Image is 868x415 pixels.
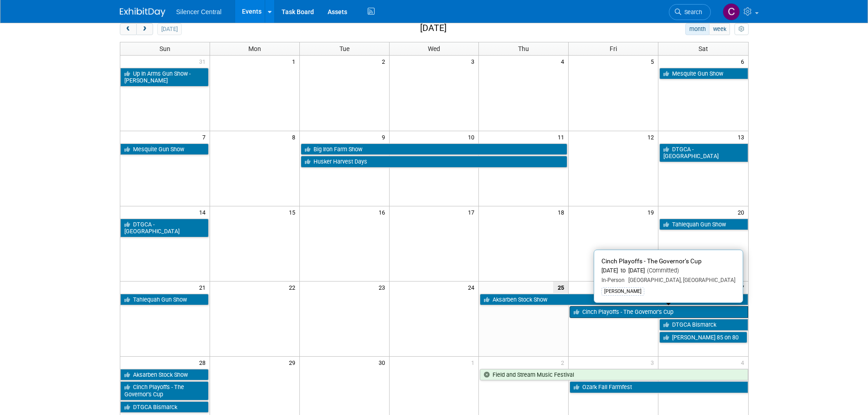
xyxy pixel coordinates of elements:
[467,282,478,293] span: 24
[467,131,478,143] span: 10
[740,56,748,67] span: 6
[136,23,153,35] button: next
[120,8,165,17] img: ExhibitDay
[681,9,702,15] span: Search
[737,206,748,218] span: 20
[557,131,568,143] span: 11
[198,357,210,368] span: 28
[601,267,735,275] div: [DATE] to [DATE]
[480,369,748,381] a: Field and Stream Music Festival
[647,206,658,218] span: 19
[659,332,747,343] a: [PERSON_NAME] 85 on 80
[723,3,740,20] img: Cade Cox
[120,401,209,413] a: DTGCA Bismarck
[301,143,568,155] a: Big Iron Farm Show
[176,8,222,15] span: Silencer Central
[650,56,658,67] span: 5
[420,23,447,33] h2: [DATE]
[557,206,568,218] span: 18
[120,381,209,400] a: Cinch Playoffs - The Governor’s Cup
[709,23,730,35] button: week
[120,23,137,35] button: prev
[381,56,389,67] span: 2
[470,56,478,67] span: 3
[560,56,568,67] span: 4
[739,26,745,32] i: Personalize Calendar
[737,131,748,143] span: 13
[699,45,708,52] span: Sat
[198,56,210,67] span: 31
[570,306,748,318] a: Cinch Playoffs - The Governor’s Cup
[378,282,389,293] span: 23
[428,45,440,52] span: Wed
[685,23,709,35] button: month
[659,219,748,231] a: Tahlequah Gun Show
[601,257,702,265] span: Cinch Playoffs - The Governor’s Cup
[467,206,478,218] span: 17
[470,357,478,368] span: 1
[625,277,735,283] span: [GEOGRAPHIC_DATA], [GEOGRAPHIC_DATA]
[159,45,170,52] span: Sun
[601,277,625,283] span: In-Person
[553,282,568,293] span: 25
[740,357,748,368] span: 4
[669,4,711,20] a: Search
[157,23,181,35] button: [DATE]
[734,23,748,35] button: myCustomButton
[120,143,209,155] a: Mesquite Gun Show
[201,131,210,143] span: 7
[198,206,210,218] span: 14
[288,206,299,218] span: 15
[650,357,658,368] span: 3
[120,369,209,381] a: Aksarben Stock Show
[659,319,748,331] a: DTGCA Bismarck
[570,381,748,393] a: Ozark Fall Farmfest
[120,219,209,237] a: DTGCA - [GEOGRAPHIC_DATA]
[291,56,299,67] span: 1
[659,143,748,162] a: DTGCA - [GEOGRAPHIC_DATA]
[480,294,748,306] a: Aksarben Stock Show
[288,282,299,293] span: 22
[560,357,568,368] span: 2
[120,294,209,306] a: Tahlequah Gun Show
[301,156,568,168] a: Husker Harvest Days
[339,45,349,52] span: Tue
[645,267,679,274] span: (Committed)
[378,357,389,368] span: 30
[378,206,389,218] span: 16
[248,45,261,52] span: Mon
[381,131,389,143] span: 9
[291,131,299,143] span: 8
[610,45,617,52] span: Fri
[659,68,748,80] a: Mesquite Gun Show
[601,287,644,296] div: [PERSON_NAME]
[120,68,209,87] a: Up In Arms Gun Show - [PERSON_NAME]
[647,131,658,143] span: 12
[198,282,210,293] span: 21
[288,357,299,368] span: 29
[518,45,529,52] span: Thu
